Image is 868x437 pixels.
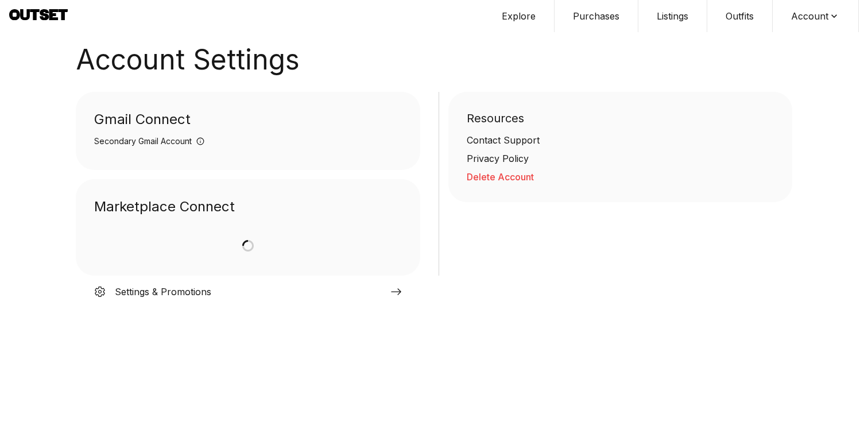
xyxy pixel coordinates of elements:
[94,110,402,136] div: Gmail Connect
[76,46,792,74] h1: Account Settings
[467,170,774,184] button: Delete Account
[467,152,774,165] a: Privacy Policy
[94,136,402,152] div: Secondary Gmail Account
[115,285,211,299] div: Settings & Promotions
[467,110,774,133] div: Resources
[94,198,402,216] div: Marketplace Connect
[94,276,402,303] a: Settings & Promotions
[467,133,774,147] a: Contact Support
